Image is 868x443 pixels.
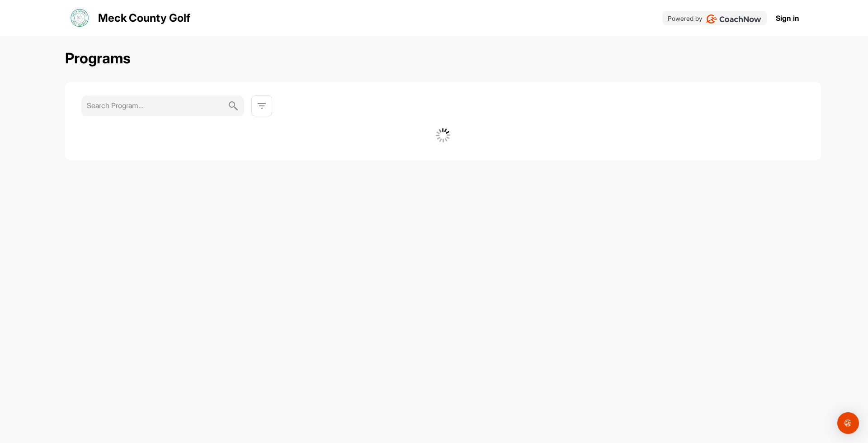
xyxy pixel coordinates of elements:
input: Search Program... [87,95,228,115]
img: G6gVgL6ErOh57ABN0eRmCEwV0I4iEi4d8EwaPGI0tHgoAbU4EAHFLEQAh+QQFCgALACwIAA4AGAASAAAEbHDJSesaOCdk+8xg... [436,128,450,143]
p: Meck County Golf [98,10,190,26]
a: Sign in [776,13,799,24]
img: logo [69,7,91,29]
div: Open Intercom Messenger [837,412,859,434]
img: svg+xml;base64,PHN2ZyB3aWR0aD0iMjQiIGhlaWdodD0iMjQiIHZpZXdCb3g9IjAgMCAyNCAyNCIgZmlsbD0ibm9uZSIgeG... [228,95,239,116]
img: svg+xml;base64,PHN2ZyB3aWR0aD0iMjQiIGhlaWdodD0iMjQiIHZpZXdCb3g9IjAgMCAyNCAyNCIgZmlsbD0ibm9uZSIgeG... [256,100,267,111]
p: Powered by [668,14,702,23]
img: CoachNow [706,14,761,24]
h2: Programs [65,50,131,67]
